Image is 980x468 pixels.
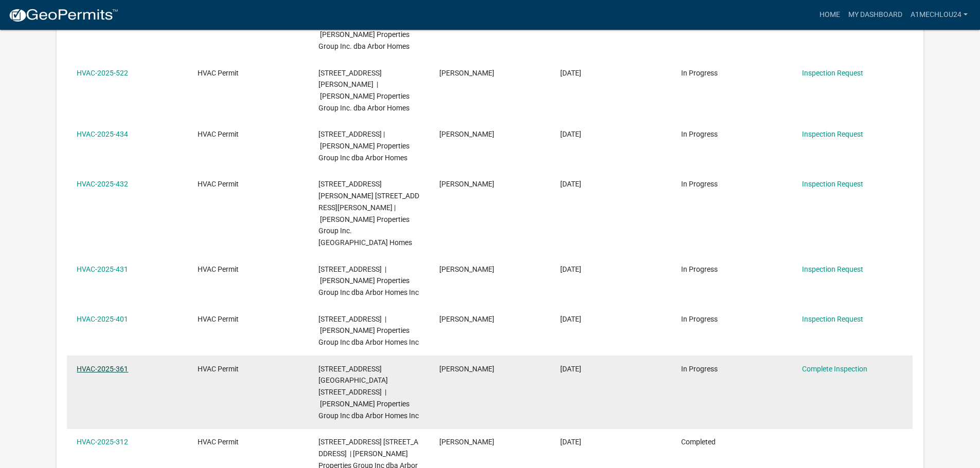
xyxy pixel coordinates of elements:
[198,438,239,446] span: HVAC Permit
[439,180,494,188] span: Eric Woerner
[681,315,718,323] span: In Progress
[681,265,718,273] span: In Progress
[198,130,239,138] span: HVAC Permit
[815,5,844,25] a: Home
[198,365,239,373] span: HVAC Permit
[681,69,718,77] span: In Progress
[77,438,128,446] a: HVAC-2025-312
[198,180,239,188] span: HVAC Permit
[77,130,128,138] a: HVAC-2025-434
[318,180,419,247] span: 7995 LUCAS LANE 7995 Lucas Lane Lot 14 | Clayton Properties Group Inc. dba Arbor Homes
[439,438,494,446] span: Eric Woerner
[198,69,239,77] span: HVAC Permit
[198,265,239,273] span: HVAC Permit
[77,180,128,188] a: HVAC-2025-432
[439,130,494,138] span: Eric Woerner
[77,365,128,373] a: HVAC-2025-361
[77,69,128,77] a: HVAC-2025-522
[560,365,581,373] span: 06/18/2025
[802,69,863,77] a: Inspection Request
[77,265,128,273] a: HVAC-2025-431
[560,438,581,446] span: 06/04/2025
[439,265,494,273] span: Eric Woerner
[802,180,863,188] a: Inspection Request
[844,5,906,25] a: My Dashboard
[318,315,419,347] span: 7992 KISMET DRIVE 7992 Kismet Drive | Clayton Properties Group Inc dba Arbor Homes Inc
[318,365,419,420] span: 7988 KISMET DRIVE 7988 Kismet Drive | Clayton Properties Group Inc dba Arbor Homes Inc
[318,265,419,297] span: 7990 KISMET DRIVE | Clayton Properties Group Inc dba Arbor Homes Inc
[802,365,867,373] a: Complete Inspection
[560,265,581,273] span: 07/17/2025
[318,130,409,162] span: 5703 JENN WAY COURT 5703 Jen Way Lot 412 | Clayton Properties Group Inc dba Arbor Homes
[198,315,239,323] span: HVAC Permit
[560,69,581,77] span: 08/21/2025
[681,130,718,138] span: In Progress
[439,365,494,373] span: Eric Woerner
[681,438,716,446] span: Completed
[318,7,409,50] span: 7982 Stacy Springs Blvd. lot 509 | Clayton Properties Group Inc. dba Arbor Homes
[681,365,718,373] span: In Progress
[802,265,863,273] a: Inspection Request
[906,5,972,25] a: A1MechLou24
[560,315,581,323] span: 07/07/2025
[77,315,128,323] a: HVAC-2025-401
[439,69,494,77] span: Eric Woerner
[681,180,718,188] span: In Progress
[439,315,494,323] span: Eric Woerner
[560,130,581,138] span: 07/18/2025
[318,69,409,112] span: 8000 Stacy Springs Blvd. | Clayton Properties Group Inc. dba Arbor Homes
[802,130,863,138] a: Inspection Request
[560,180,581,188] span: 07/17/2025
[802,315,863,323] a: Inspection Request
